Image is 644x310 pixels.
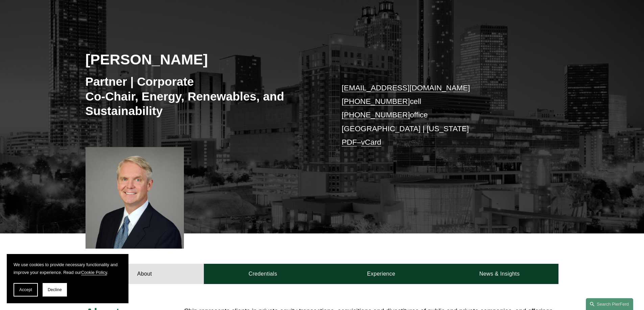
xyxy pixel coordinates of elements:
[81,270,107,275] a: Cookie Policy
[361,138,381,146] a: vCard
[43,283,67,297] button: Decline
[586,298,633,310] a: Search this site
[19,287,32,292] span: Accept
[322,264,440,284] a: Experience
[342,97,410,106] a: [PHONE_NUMBER]
[342,138,357,146] a: PDF
[86,264,204,284] a: About
[7,254,128,303] section: Cookie banner
[342,111,410,119] a: [PHONE_NUMBER]
[86,74,322,118] h3: Partner | Corporate Co-Chair, Energy, Renewables, and Sustainability
[204,264,322,284] a: Credentials
[48,287,62,292] span: Decline
[342,84,470,92] a: [EMAIL_ADDRESS][DOMAIN_NAME]
[440,264,558,284] a: News & Insights
[86,51,322,68] h2: [PERSON_NAME]
[14,283,38,297] button: Accept
[14,261,122,276] p: We use cookies to provide necessary functionality and improve your experience. Read our .
[342,81,539,149] p: cell office [GEOGRAPHIC_DATA] | [US_STATE] –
